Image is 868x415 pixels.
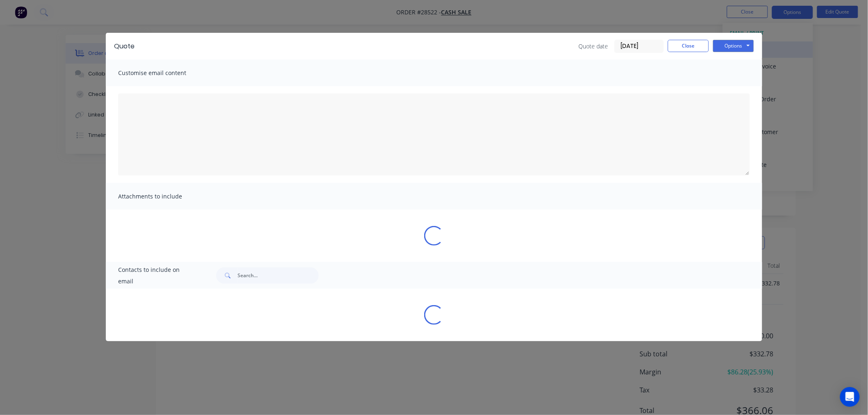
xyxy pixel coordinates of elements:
button: Close [668,40,709,52]
button: Options [713,40,754,52]
span: Quote date [578,42,608,50]
span: Customise email content [118,67,208,79]
div: Open Intercom Messenger [840,387,860,407]
span: Attachments to include [118,191,208,202]
span: Contacts to include on email [118,264,196,287]
div: Quote [114,41,135,51]
input: Search... [238,267,319,284]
